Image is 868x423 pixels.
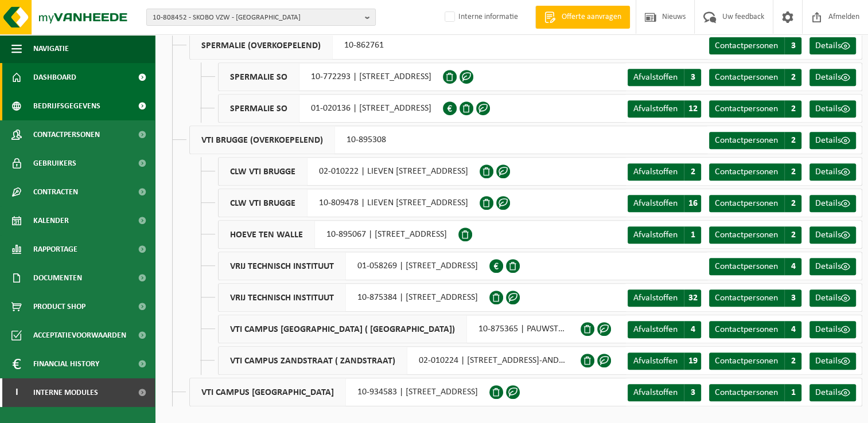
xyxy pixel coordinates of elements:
[815,230,841,240] span: Details
[219,189,308,217] span: CLW VTI BRUGGE
[219,221,315,248] span: HOEVE TEN WALLE
[218,220,458,249] div: 10-895067 | [STREET_ADDRESS]
[535,6,630,29] a: Offerte aanvragen
[684,289,701,307] span: 32
[628,352,701,370] a: Afvalstoffen 19
[809,384,856,401] a: Details
[809,100,856,117] a: Details
[784,226,801,244] span: 2
[219,158,308,185] span: CLW VTI BRUGGE
[628,163,701,181] a: Afvalstoffen 2
[815,73,841,82] span: Details
[33,120,100,149] span: Contactpersonen
[190,126,335,154] span: VTI BRUGGE (OVERKOEPELEND)
[784,321,801,338] span: 4
[218,315,581,343] div: 10-875365 | PAUWSTRAAT zn, 8200 SINT-ANDRIES
[684,226,701,244] span: 1
[709,69,801,86] a: Contactpersonen 2
[809,163,856,181] a: Details
[709,100,801,117] a: Contactpersonen 2
[33,34,69,63] span: Navigatie
[33,350,99,378] span: Financial History
[628,69,701,86] a: Afvalstoffen 3
[633,73,678,82] span: Afvalstoffen
[809,289,856,307] a: Details
[684,321,701,338] span: 4
[218,189,480,217] div: 10-809478 | LIEVEN [STREET_ADDRESS]
[815,41,841,50] span: Details
[715,293,778,303] span: Contactpersonen
[633,293,678,303] span: Afvalstoffen
[442,9,518,26] label: Interne informatie
[709,195,801,212] a: Contactpersonen 2
[33,92,100,120] span: Bedrijfsgegevens
[784,352,801,370] span: 2
[715,325,778,334] span: Contactpersonen
[559,11,624,23] span: Offerte aanvragen
[684,100,701,117] span: 12
[715,262,778,271] span: Contactpersonen
[633,357,678,366] span: Afvalstoffen
[715,73,778,82] span: Contactpersonen
[633,199,678,208] span: Afvalstoffen
[715,388,778,397] span: Contactpersonen
[684,163,701,181] span: 2
[715,104,778,113] span: Contactpersonen
[219,347,407,374] span: VTI CAMPUS ZANDSTRAAT ( ZANDSTRAAT)
[709,289,801,307] a: Contactpersonen 3
[715,199,778,208] span: Contactpersonen
[815,388,841,397] span: Details
[33,378,98,407] span: Interne modules
[153,9,360,26] span: 10-808452 - SKOBO VZW - [GEOGRAPHIC_DATA]
[815,293,841,303] span: Details
[633,325,678,334] span: Afvalstoffen
[218,157,480,186] div: 02-010222 | LIEVEN [STREET_ADDRESS]
[784,384,801,401] span: 1
[715,230,778,240] span: Contactpersonen
[715,167,778,177] span: Contactpersonen
[219,95,299,122] span: SPERMALIE SO
[784,100,801,117] span: 2
[146,9,376,26] button: 10-808452 - SKOBO VZW - [GEOGRAPHIC_DATA]
[809,195,856,212] a: Details
[218,283,489,312] div: 10-875384 | [STREET_ADDRESS]
[189,126,398,154] div: 10-895308
[784,163,801,181] span: 2
[628,289,701,307] a: Afvalstoffen 32
[11,378,22,407] span: I
[684,352,701,370] span: 19
[784,289,801,307] span: 3
[218,62,443,91] div: 10-772293 | [STREET_ADDRESS]
[33,178,78,206] span: Contracten
[784,132,801,149] span: 2
[815,262,841,271] span: Details
[218,252,489,280] div: 01-058269 | [STREET_ADDRESS]
[33,235,77,264] span: Rapportage
[709,132,801,149] a: Contactpersonen 2
[219,315,467,343] span: VTI CAMPUS [GEOGRAPHIC_DATA] ( [GEOGRAPHIC_DATA])
[784,37,801,54] span: 3
[784,195,801,212] span: 2
[218,346,581,375] div: 02-010224 | [STREET_ADDRESS]-ANDRIES
[809,132,856,149] a: Details
[628,100,701,117] a: Afvalstoffen 12
[815,325,841,334] span: Details
[633,104,678,113] span: Afvalstoffen
[709,321,801,338] a: Contactpersonen 4
[190,378,346,406] span: VTI CAMPUS [GEOGRAPHIC_DATA]
[709,163,801,181] a: Contactpersonen 2
[815,104,841,113] span: Details
[684,195,701,212] span: 16
[815,167,841,177] span: Details
[784,69,801,86] span: 2
[633,230,678,240] span: Afvalstoffen
[809,69,856,86] a: Details
[33,206,69,235] span: Kalender
[715,41,778,50] span: Contactpersonen
[189,31,395,60] div: 10-862761
[715,357,778,366] span: Contactpersonen
[633,167,678,177] span: Afvalstoffen
[809,321,856,338] a: Details
[809,37,856,54] a: Details
[809,226,856,244] a: Details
